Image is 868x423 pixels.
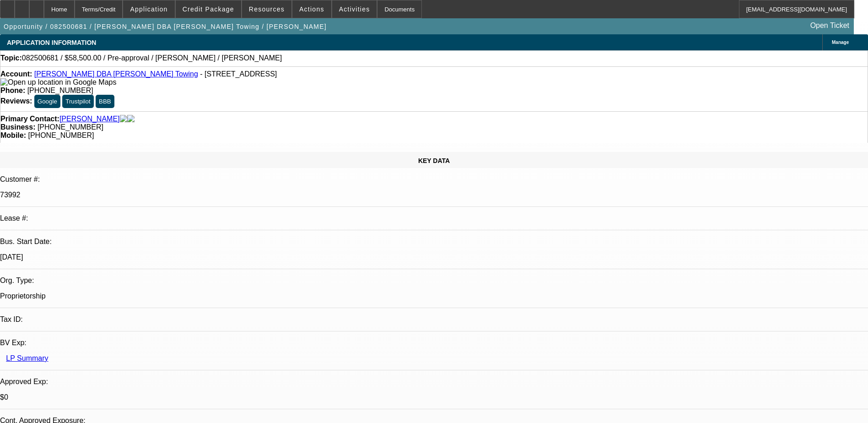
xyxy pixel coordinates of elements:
[38,123,103,131] span: [PHONE_NUMBER]
[130,5,167,13] span: Application
[0,87,25,94] strong: Phone:
[0,131,26,139] strong: Mobile:
[123,0,174,18] button: Application
[0,54,22,62] strong: Topic:
[0,78,116,86] a: View Google Maps
[0,97,32,105] strong: Reviews:
[418,157,450,164] span: KEY DATA
[0,123,35,131] strong: Business:
[34,70,198,78] a: [PERSON_NAME] DBA [PERSON_NAME] Towing
[27,87,93,94] span: [PHONE_NUMBER]
[96,95,114,108] button: BBB
[34,95,60,108] button: Google
[0,78,116,87] img: Open up location in Google Maps
[292,0,331,18] button: Actions
[4,23,327,30] span: Opportunity / 082500681 / [PERSON_NAME] DBA [PERSON_NAME] Towing / [PERSON_NAME]
[249,5,285,13] span: Resources
[807,18,853,33] a: Open Ticket
[6,354,48,362] a: LP Summary
[242,0,291,18] button: Resources
[127,115,135,123] img: linkedin-icon.png
[59,115,120,123] a: [PERSON_NAME]
[200,70,277,78] span: - [STREET_ADDRESS]
[22,54,282,62] span: 082500681 / $58,500.00 / Pre-approval / [PERSON_NAME] / [PERSON_NAME]
[7,39,96,46] span: APPLICATION INFORMATION
[332,0,377,18] button: Activities
[0,115,59,123] strong: Primary Contact:
[832,40,849,45] span: Manage
[299,5,324,13] span: Actions
[62,95,93,108] button: Trustpilot
[176,0,241,18] button: Credit Package
[183,5,234,13] span: Credit Package
[339,5,370,13] span: Activities
[120,115,127,123] img: facebook-icon.png
[28,131,94,139] span: [PHONE_NUMBER]
[0,70,32,78] strong: Account:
